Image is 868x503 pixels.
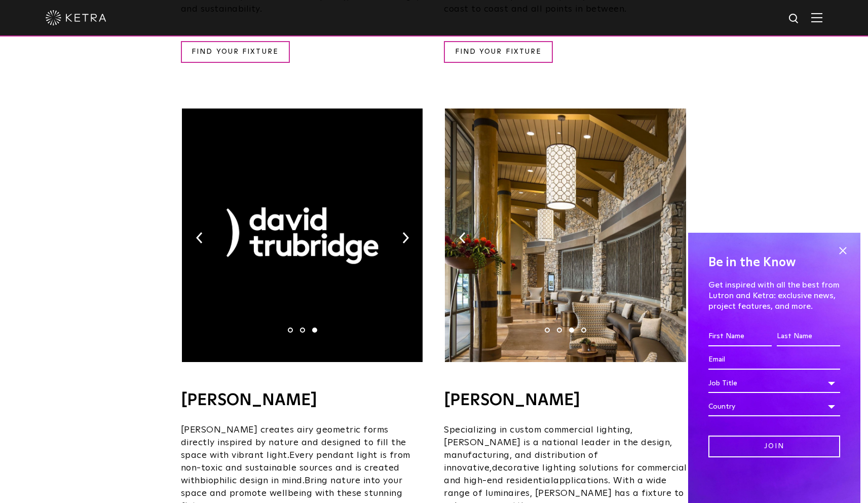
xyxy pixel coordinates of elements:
[444,463,687,485] span: decorative lighting solutions for commercial and high-end residential
[444,438,672,473] span: is a national leader in the design, manufacturing, and distribution of innovative,
[708,350,840,370] input: Email
[708,397,840,416] div: Country
[708,280,840,311] p: Get inspired with all the best from Lutron and Ketra: exclusive news, project features, and more.
[777,327,840,346] input: Last Name
[196,232,203,243] img: arrow-left-black.svg
[445,109,686,362] img: Lumetta_WebPhoto-01.jpg
[444,425,633,435] span: Specializing in custom commercial lighting,
[788,13,801,25] img: search icon
[402,232,409,243] img: arrow-right-black.svg
[181,41,290,63] a: FIND YOUR FIXTURE
[181,451,410,485] span: Every pendant light is from non-toxic and sustainable sources and is created with
[181,425,406,460] span: [PERSON_NAME] creates airy geometric forms directly inspired by nature and designed to fill the s...
[46,10,106,25] img: ketra-logo-2019-white
[444,392,687,409] h4: [PERSON_NAME]
[708,436,840,457] input: Join
[459,232,466,243] img: arrow-left-black.svg
[708,253,840,272] h4: Be in the Know
[444,438,521,447] span: [PERSON_NAME]
[444,41,553,63] a: FIND YOUR FIXTURE
[811,13,822,22] img: Hamburger%20Nav.svg
[182,109,423,362] img: DavidTrubridge_WebLogo.jpg
[708,374,840,393] div: Job Title
[181,392,424,409] h4: [PERSON_NAME]
[708,327,772,346] input: First Name
[665,232,672,243] img: arrow-right-black.svg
